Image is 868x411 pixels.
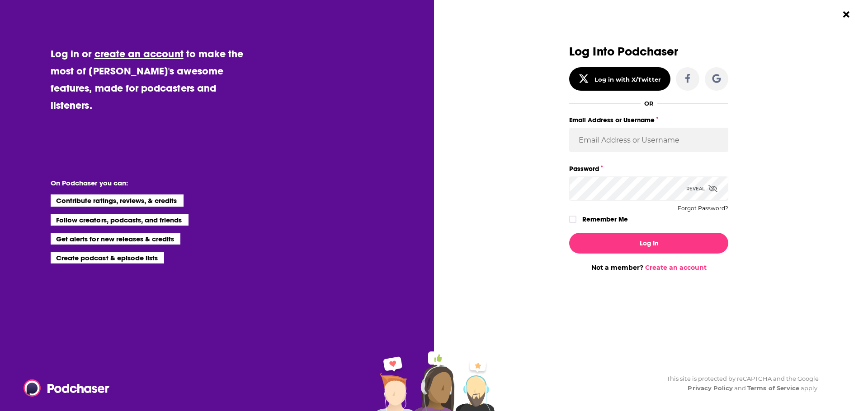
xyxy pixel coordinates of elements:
[686,176,717,201] div: Reveal
[569,263,728,272] div: Not a member?
[660,374,819,393] div: This site is protected by reCAPTCHA and the Google and apply.
[582,213,628,225] label: Remember Me
[51,214,189,226] li: Follow creators, podcasts, and friends
[24,379,103,397] a: Podchaser - Follow, Share and Rate Podcasts
[24,379,110,397] img: Podchaser - Follow, Share and Rate Podcasts
[594,76,661,83] div: Log in with X/Twitter
[645,263,707,272] a: Create an account
[569,45,728,58] h3: Log Into Podchaser
[569,114,728,126] label: Email Address or Username
[51,179,231,187] li: On Podchaser you can:
[644,100,654,107] div: OR
[678,205,728,212] button: Forgot Password?
[94,47,184,60] a: create an account
[688,384,733,392] a: Privacy Policy
[747,384,799,392] a: Terms of Service
[838,6,855,23] button: Close Button
[51,252,164,263] li: Create podcast & episode lists
[569,67,670,91] button: Log in with X/Twitter
[569,163,728,175] label: Password
[51,233,180,245] li: Get alerts for new releases & credits
[569,233,728,254] button: Log In
[51,194,184,206] li: Contribute ratings, reviews, & credits
[569,128,728,152] input: Email Address or Username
